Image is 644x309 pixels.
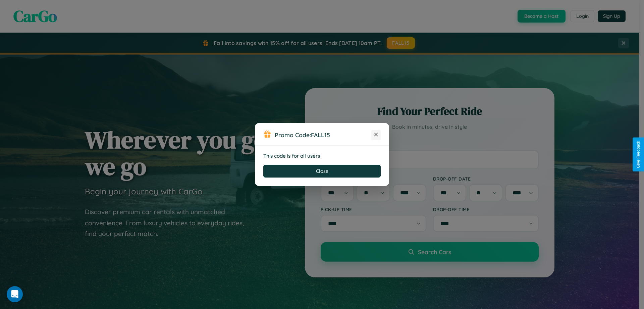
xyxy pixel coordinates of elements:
strong: This code is for all users [263,153,320,159]
b: FALL15 [311,131,330,139]
button: Close [263,165,381,178]
h3: Promo Code: [275,131,371,139]
div: Open Intercom Messenger [7,286,23,302]
div: Give Feedback [636,141,641,168]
